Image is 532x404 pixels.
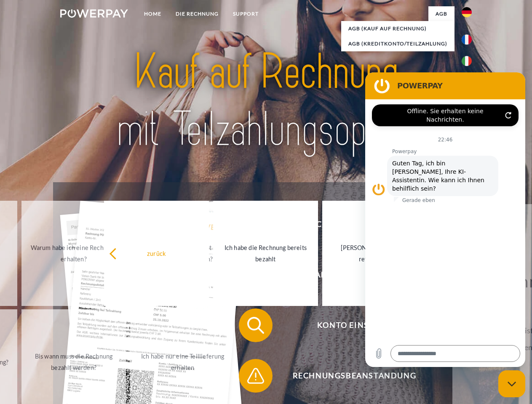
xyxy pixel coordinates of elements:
a: AGB (Kauf auf Rechnung) [341,21,454,36]
div: Ich habe die Rechnung bereits bezahlt [218,242,313,265]
a: AGB (Kreditkonto/Teilzahlung) [341,36,454,51]
img: de [462,7,472,17]
span: Konto einsehen [251,308,457,342]
img: title-powerpay_de.svg [80,40,452,161]
div: zurück [109,247,204,259]
iframe: Schaltfläche zum Öffnen des Messaging-Fensters; Konversation läuft [498,370,525,397]
img: qb_warning.svg [245,365,266,386]
a: DIE RECHNUNG [168,6,226,21]
button: Rechnungsbeanstandung [239,359,458,393]
a: SUPPORT [226,6,266,21]
div: Warum habe ich eine Rechnung erhalten? [27,242,121,265]
img: logo-powerpay-white.svg [60,9,128,18]
button: Konto einsehen [239,308,458,342]
div: Bis wann muss die Rechnung bezahlt werden? [27,351,121,373]
span: Rechnungsbeanstandung [251,359,457,393]
div: Ich habe nur eine Teillieferung erhalten [135,351,230,373]
iframe: Messaging-Fenster [365,72,525,367]
img: it [462,56,472,66]
img: fr [462,35,472,45]
a: Home [137,6,168,21]
img: qb_search.svg [245,315,266,336]
a: agb [428,6,454,21]
div: [PERSON_NAME] wurde retourniert [327,242,422,265]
